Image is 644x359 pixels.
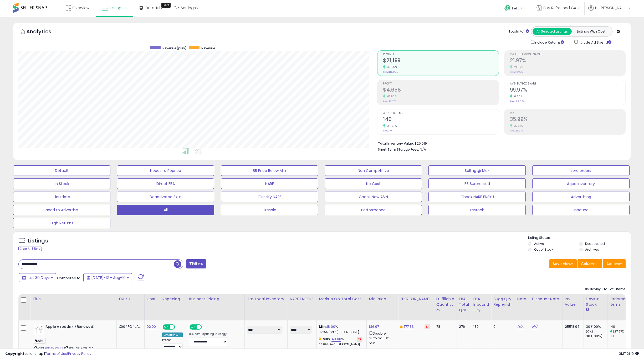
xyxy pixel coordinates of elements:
span: AP4 [34,338,45,344]
span: [DATE]-12 - Aug-10 [91,275,126,280]
span: | SKU: AP4BASE-CA [64,346,93,350]
div: seller snap | | [5,351,91,356]
small: Prev: 99.37% [510,100,524,103]
button: Direct FBA [117,178,214,189]
div: Business Pricing [189,296,242,302]
div: Fulfillable Quantity [436,296,454,307]
div: Note [517,296,528,302]
h5: Analytics [26,28,62,36]
span: ROI [510,112,626,115]
small: (27.27%) [613,329,626,334]
button: [DATE]-12 - Aug-10 [83,273,132,282]
b: Apple Airpods 4 (Renewed) [45,324,109,331]
i: This overrides the store level Dynamic Max Price for this listing [400,325,402,328]
b: Total Inventory Value: [378,141,414,146]
button: Need to Advertise [13,205,110,215]
i: This overrides the store level max markup for this listing [319,337,321,341]
span: 2025-09-10 21:19 GMT [619,351,639,356]
button: No Cost [325,178,422,189]
span: Help [512,6,519,10]
a: 92.00 [147,324,156,329]
small: 27.31% [512,124,523,128]
button: Columns [577,259,602,268]
label: Business Repricing Strategy: [189,332,227,336]
h2: 21.97% [510,57,626,65]
div: NARF FNSKU? [290,296,314,302]
div: FNSKU [119,296,142,302]
i: Revert to store-level Max Markup [359,338,361,340]
strong: Copyright [5,351,24,356]
div: Has Local Inventory [247,296,285,302]
button: High Returns [13,218,110,228]
span: N/A [420,147,426,152]
small: Prev: $15,909 [383,70,398,73]
button: Check NARF FNSKU [428,192,526,202]
button: Save View [549,259,577,268]
button: Aged Inventory [532,178,630,189]
span: Ordered Items [383,112,499,115]
div: 30 (100%) [586,334,607,339]
button: Actions [603,259,626,268]
h2: 99.97% [510,87,626,94]
div: Inv. value [565,296,581,307]
i: Revert to store-level Dynamic Max Price [426,325,428,328]
small: 61.98% [385,94,397,98]
label: Deactivated [585,241,605,246]
div: Days In Stock [586,296,605,307]
h2: $4,658 [383,87,499,94]
button: Inbound [532,205,630,215]
h2: 140 [383,116,499,123]
p: 15.25% Profit [PERSON_NAME] [319,330,362,334]
div: Amazon AI * [162,332,183,337]
button: All Selected Listings [533,28,572,35]
button: Selling @ Max [428,165,526,176]
div: % [319,324,362,334]
a: B0DJMFS75S [44,346,63,351]
button: NARF [221,178,318,189]
b: Max: [323,336,332,341]
span: Overview [72,5,89,10]
span: OFF [201,325,209,329]
h2: 35.99% [510,116,626,123]
div: Markup on Total Cost [319,296,364,302]
button: Firesale [221,205,318,215]
span: Listings [110,5,124,10]
div: Sugg Qty Replenish [493,296,513,307]
th: CSV column name: cust_attr_2_Has Local Inventory [244,294,287,320]
span: ON [190,325,197,329]
a: Terms of Use [45,351,67,356]
button: Deactivated Skus [117,192,214,202]
small: Days In Stock. [586,307,589,312]
div: 110 [610,334,631,339]
button: Last 30 Days [19,273,56,282]
a: 177.83 [404,324,414,329]
div: X004PD4JAL [119,324,140,329]
img: 211tmEvNNVL._SL40_.jpg [34,324,44,335]
span: DataHub [145,5,162,10]
div: Preset: [162,338,183,350]
div: 180 [473,324,487,329]
a: 136.97 [369,324,379,329]
div: FBA Total Qty [459,296,469,313]
th: CSV column name: cust_attr_5_Discount Note [530,294,563,320]
button: Non Competitive [325,165,422,176]
span: Buy Refreshed CA [543,5,576,10]
label: Out of Stock [534,247,553,252]
button: In Stock [13,178,110,189]
small: 0.60% [512,94,523,98]
span: Profit [PERSON_NAME] [510,53,626,56]
div: Title [32,296,114,302]
button: zero orders [532,165,630,176]
span: Hi [PERSON_NAME] [595,5,627,10]
span: Last 30 Days [27,275,50,280]
small: 21.52% [512,65,524,69]
button: Filters [186,259,206,268]
label: Archived [585,247,599,252]
small: (0%) [586,329,593,334]
div: FBA inbound Qty [473,296,489,313]
div: Include Ad Spend [570,39,620,45]
span: Revenue [383,53,499,56]
div: Disable auto adjust min [369,330,394,346]
li: $25,519 [378,140,622,146]
th: CSV column name: cust_attr_4_NARF FNSKU? [288,294,317,320]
